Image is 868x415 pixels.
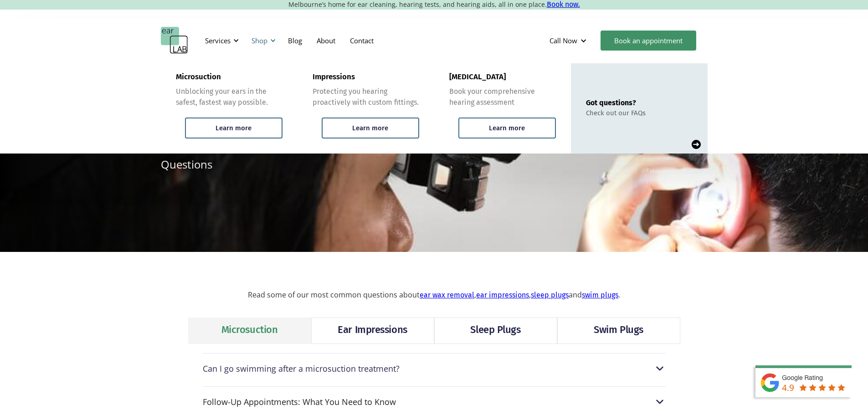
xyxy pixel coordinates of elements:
[309,27,343,54] a: About
[489,124,525,132] div: Learn more
[352,124,388,132] div: Learn more
[246,27,278,54] div: Shop
[203,363,666,374] div: Can I go swimming after a microsuction treatment?
[313,72,355,82] div: Impressions
[313,86,419,108] div: Protecting you hearing proactively with custom fittings.
[476,291,529,299] a: ear impressions
[542,27,596,54] div: Call Now
[343,27,381,54] a: Contact
[18,291,850,299] p: Read some of our most common questions about , , and .
[200,27,241,54] div: Services
[216,124,252,132] div: Learn more
[550,36,577,45] div: Call Now
[586,98,646,107] div: Got questions?
[420,291,474,299] a: ear wax removal
[161,63,298,154] a: MicrosuctionUnblocking your ears in the safest, fastest way possible.Learn more
[221,323,278,337] div: Microsuction
[449,72,506,82] div: [MEDICAL_DATA]
[203,364,400,373] div: Can I go swimming after a microsuction treatment?
[161,27,188,54] a: home
[203,396,666,408] div: Follow-Up Appointments: What You Need to Know
[176,72,221,82] div: Microsuction
[571,63,708,154] a: Got questions?Check out our FAQs
[582,291,618,299] a: swim plugs
[470,323,520,337] div: Sleep Plugs
[434,63,571,154] a: [MEDICAL_DATA]Book your comprehensive hearing assessmentLearn more
[594,323,643,337] div: Swim Plugs
[176,86,282,108] div: Unblocking your ears in the safest, fastest way possible.
[205,36,231,45] div: Services
[586,109,646,117] div: Check out our FAQs
[161,156,212,172] p: Questions
[252,36,267,45] div: Shop
[449,86,556,108] div: Book your comprehensive hearing assessment
[601,31,696,51] a: Book an appointment
[531,291,569,299] a: sleep plugs
[203,397,396,406] div: Follow-Up Appointments: What You Need to Know
[298,63,434,154] a: ImpressionsProtecting you hearing proactively with custom fittings.Learn more
[281,27,309,54] a: Blog
[338,323,407,337] div: Ear Impressions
